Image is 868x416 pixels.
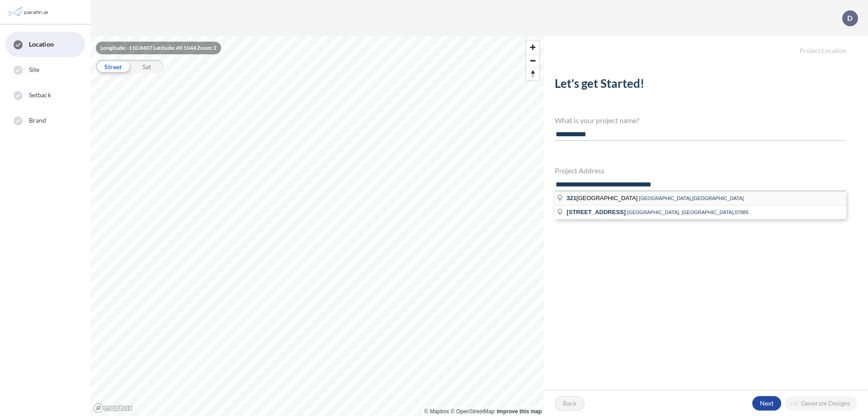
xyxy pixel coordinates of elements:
span: [GEOGRAPHIC_DATA],[GEOGRAPHIC_DATA] [639,196,744,201]
h2: Let's get Started! [555,77,846,94]
button: Reset bearing to north [526,67,539,80]
button: Zoom out [526,54,539,67]
a: Mapbox homepage [93,403,133,413]
span: Site [29,65,39,74]
button: Zoom in [526,41,539,54]
img: Parafin [7,4,51,20]
div: Sat [130,60,164,73]
p: D [847,14,853,22]
span: [GEOGRAPHIC_DATA] [566,195,639,201]
canvas: Map [90,36,544,416]
p: Next [760,399,774,408]
h4: Project Address [555,166,846,175]
a: Mapbox [425,408,449,415]
span: Setback [29,91,51,100]
span: Brand [29,116,47,125]
span: Zoom out [526,54,539,67]
span: Location [29,40,54,49]
div: Street [96,60,130,73]
a: Improve this map [497,408,542,415]
span: 321 [566,195,576,201]
span: [STREET_ADDRESS] [566,209,626,215]
h4: What is your project name? [555,116,846,124]
div: Longitude: -110.8407 Latitude: 49.1044 Zoom: 2 [96,42,221,54]
span: [GEOGRAPHIC_DATA], [GEOGRAPHIC_DATA],07885 [627,210,749,215]
h5: Project Location [544,36,868,55]
a: OpenStreetMap [451,408,495,415]
button: Next [752,396,781,411]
